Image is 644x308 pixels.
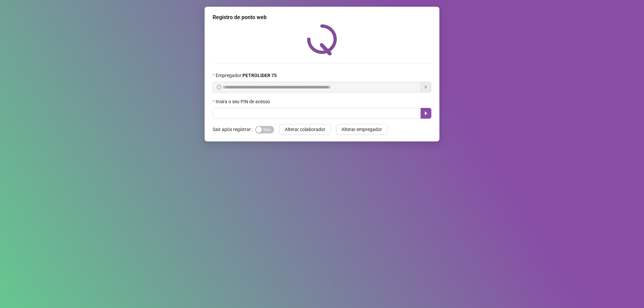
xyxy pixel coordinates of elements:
[279,124,331,135] button: Alterar colaborador
[285,126,325,133] span: Alterar colaborador
[307,24,337,55] img: QRPoint
[217,85,221,89] span: info-circle
[213,13,431,21] div: Registro de ponto web
[423,111,429,116] span: caret-right
[216,72,277,79] span: Empregador :
[213,124,255,135] label: Sair após registrar
[341,126,382,133] span: Alterar empregador
[213,98,274,105] label: Insira o seu PIN de acesso
[336,124,387,135] button: Alterar empregador
[243,73,277,78] strong: PETROLIDER 75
